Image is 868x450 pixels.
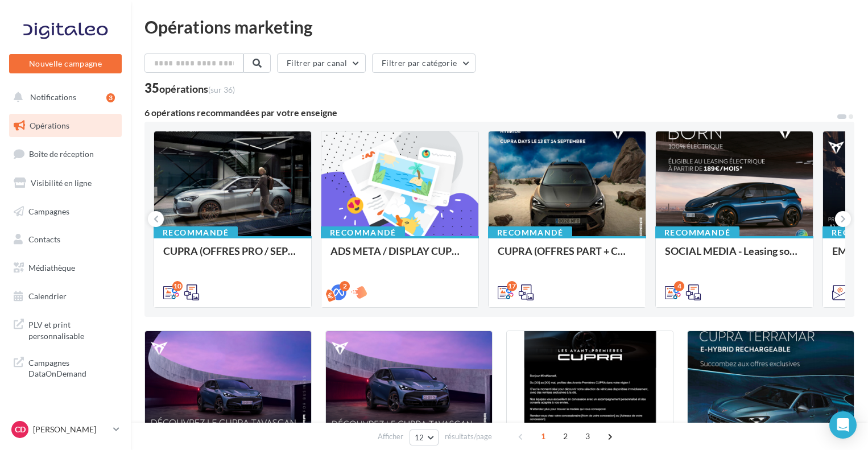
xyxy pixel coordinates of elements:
[445,431,492,442] span: résultats/page
[144,18,854,35] div: Opérations marketing
[321,226,405,239] div: Recommandé
[415,433,424,442] span: 12
[28,206,69,216] span: Campagnes
[15,424,26,435] span: CD
[7,284,124,308] a: Calendrier
[378,431,403,442] span: Afficher
[330,245,469,268] div: ADS META / DISPLAY CUPRA DAYS Septembre 2025
[28,291,67,301] span: Calendrier
[9,419,122,440] a: CD [PERSON_NAME]
[7,171,124,195] a: Visibilité en ligne
[28,234,60,244] span: Contacts
[655,226,739,239] div: Recommandé
[163,245,302,268] div: CUPRA (OFFRES PRO / SEPT) - SOCIAL MEDIA
[7,228,124,251] a: Contacts
[7,114,124,138] a: Opérations
[154,226,238,239] div: Recommandé
[7,85,119,109] button: Notifications 3
[534,427,552,445] span: 1
[556,427,574,445] span: 2
[31,178,92,188] span: Visibilité en ligne
[507,281,517,291] div: 17
[172,281,183,291] div: 10
[498,245,636,268] div: CUPRA (OFFRES PART + CUPRA DAYS / SEPT) - SOCIAL MEDIA
[488,226,572,239] div: Recommandé
[33,424,109,435] p: [PERSON_NAME]
[159,84,235,94] div: opérations
[144,108,836,117] div: 6 opérations recommandées par votre enseigne
[106,93,115,102] div: 3
[7,142,124,166] a: Boîte de réception
[7,200,124,224] a: Campagnes
[30,121,69,130] span: Opérations
[665,245,804,268] div: SOCIAL MEDIA - Leasing social électrique - CUPRA Born
[28,317,117,341] span: PLV et print personnalisable
[674,281,684,291] div: 4
[7,312,124,346] a: PLV et print personnalisable
[578,427,597,445] span: 3
[30,92,76,102] span: Notifications
[277,53,366,73] button: Filtrer par canal
[829,411,857,439] div: Open Intercom Messenger
[28,263,75,273] span: Médiathèque
[410,430,439,445] button: 12
[208,85,235,94] span: (sur 36)
[144,82,235,94] div: 35
[372,53,476,73] button: Filtrer par catégorie
[28,355,117,379] span: Campagnes DataOnDemand
[340,281,350,291] div: 2
[29,149,94,159] span: Boîte de réception
[7,256,124,280] a: Médiathèque
[7,350,124,384] a: Campagnes DataOnDemand
[9,54,122,73] button: Nouvelle campagne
